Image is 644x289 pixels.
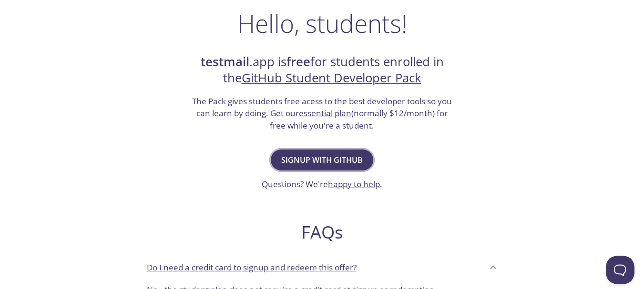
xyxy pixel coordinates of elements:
[328,179,380,189] a: happy to help
[147,261,357,274] p: Do I need a credit card to signup and redeem this offer?
[281,153,363,167] span: Signup with GitHub
[191,54,453,87] h2: .app is for students enrolled in the
[606,256,634,284] iframe: Help Scout Beacon - Open
[299,108,351,119] a: essential plan
[286,53,310,70] strong: free
[139,254,505,280] div: Do I need a credit card to signup and redeem this offer?
[139,221,505,243] h2: FAQs
[191,95,453,132] h3: The Pack gives students free acess to the best developer tools so you can learn by doing. Get our...
[271,149,373,170] button: Signup with GitHub
[242,70,421,86] a: GitHub Student Developer Pack
[237,9,407,38] h1: Hello, students!
[262,178,382,190] h3: Questions? We're .
[201,53,249,70] strong: testmail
